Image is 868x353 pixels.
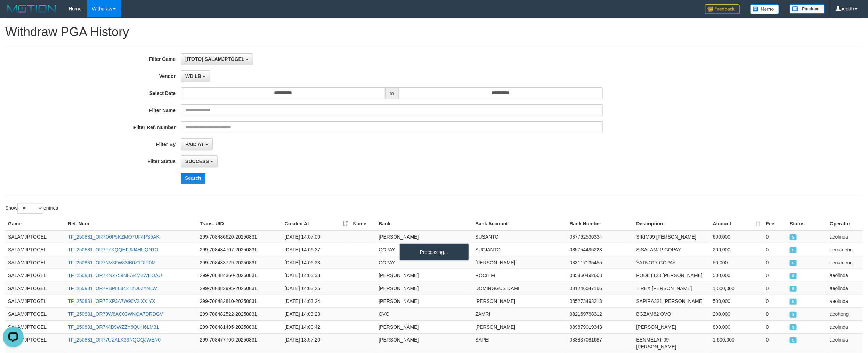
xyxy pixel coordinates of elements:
[68,234,160,240] a: TF_250831_OR7O6P5KZMO7UF4PS5AK
[197,307,282,320] td: 299-708482522-20250831
[197,282,282,295] td: 299-708482995-20250831
[68,260,156,265] a: TF_250831_OR7NV36W83IB0Z1DIR0M
[376,282,472,295] td: [PERSON_NAME]
[376,333,472,353] td: [PERSON_NAME]
[827,295,863,307] td: aeolinda
[710,217,763,230] th: Amount: activate to sort column ascending
[634,269,710,282] td: PODET123 [PERSON_NAME]
[5,333,65,353] td: SALAMJPTOGEL
[376,307,472,320] td: OVO
[763,230,787,243] td: 0
[710,282,763,295] td: 1,000,000
[790,299,797,305] span: SUCCESS
[197,295,282,307] td: 299-708482810-20250831
[567,295,634,307] td: 085273493213
[710,295,763,307] td: 500,000
[567,307,634,320] td: 082169788312
[376,217,472,230] th: Bank
[472,217,567,230] th: Bank Account
[710,256,763,269] td: 50,000
[710,243,763,256] td: 200,000
[790,260,797,266] span: SUCCESS
[705,4,740,14] img: Feedback.jpg
[790,312,797,318] span: SUCCESS
[763,282,787,295] td: 0
[68,286,157,291] a: TF_250831_OR7PBP8L842T2D67YNLW
[5,269,65,282] td: SALAMJPTOGEL
[790,286,797,292] span: SUCCESS
[5,282,65,295] td: SALAMJPTOGEL
[68,273,162,278] a: TF_250831_OR7KNZ759NEAKM8WHOAU
[634,320,710,333] td: [PERSON_NAME]
[282,295,350,307] td: [DATE] 14:03:24
[376,243,472,256] td: GOPAY
[763,217,787,230] th: Fee
[181,155,218,167] button: SUCCESS
[17,203,43,214] select: Showentries
[790,337,797,343] span: SUCCESS
[827,307,863,320] td: aeohong
[185,56,244,62] span: [ITOTO] SALAMJPTOGEL
[197,217,282,230] th: Trans. UID
[827,230,863,243] td: aeolinda
[827,243,863,256] td: aeoameng
[282,333,350,353] td: [DATE] 13:57:20
[376,230,472,243] td: [PERSON_NAME]
[710,320,763,333] td: 800,000
[197,269,282,282] td: 299-708484360-20250831
[185,159,209,164] span: SUCCESS
[763,320,787,333] td: 0
[827,217,863,230] th: Operator
[567,230,634,243] td: 087762536334
[763,269,787,282] td: 0
[5,295,65,307] td: SALAMJPTOGEL
[185,73,201,79] span: WD LB
[181,173,205,184] button: Search
[827,282,863,295] td: aeolinda
[472,320,567,333] td: [PERSON_NAME]
[750,4,779,14] img: Button%20Memo.svg
[376,269,472,282] td: [PERSON_NAME]
[376,256,472,269] td: GOPAY
[181,70,210,82] button: WD LB
[763,333,787,353] td: 0
[5,307,65,320] td: SALAMJPTOGEL
[787,217,827,230] th: Status
[472,269,567,282] td: ROCHIM
[68,247,159,252] a: TF_250831_OR7FZKQQHI29J4HUQN1O
[181,138,212,150] button: PAID AT
[65,217,197,230] th: Ref. Num
[567,256,634,269] td: 083117135455
[5,217,65,230] th: Game
[790,4,825,14] img: panduan.png
[399,243,469,261] div: Processing...
[282,320,350,333] td: [DATE] 14:00:42
[282,269,350,282] td: [DATE] 14:03:38
[3,3,24,24] button: Open LiveChat chat widget
[472,256,567,269] td: [PERSON_NAME]
[567,320,634,333] td: 089679019343
[472,307,567,320] td: ZAMRI
[710,269,763,282] td: 500,000
[5,3,58,14] img: MOTION_logo.png
[197,333,282,353] td: 299-708477706-20250831
[68,337,161,343] a: TF_250831_OR77UZALK39NQGQJWEN0
[68,324,159,330] a: TF_250831_OR744B9WZZY6QUH6LM31
[634,256,710,269] td: YATNO17 GOPAY
[181,53,253,65] button: [ITOTO] SALAMJPTOGEL
[376,295,472,307] td: [PERSON_NAME]
[282,307,350,320] td: [DATE] 14:03:23
[763,307,787,320] td: 0
[376,320,472,333] td: [PERSON_NAME]
[472,230,567,243] td: SUSANTO
[567,269,634,282] td: 085860492668
[763,243,787,256] td: 0
[282,256,350,269] td: [DATE] 14:06:33
[282,243,350,256] td: [DATE] 14:06:37
[68,311,163,317] a: TF_250831_OR79W8AC03WNOA7DRDGV
[350,217,376,230] th: Name
[185,142,204,147] span: PAID AT
[710,230,763,243] td: 600,000
[790,234,797,240] span: SUCCESS
[827,269,863,282] td: aeolinda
